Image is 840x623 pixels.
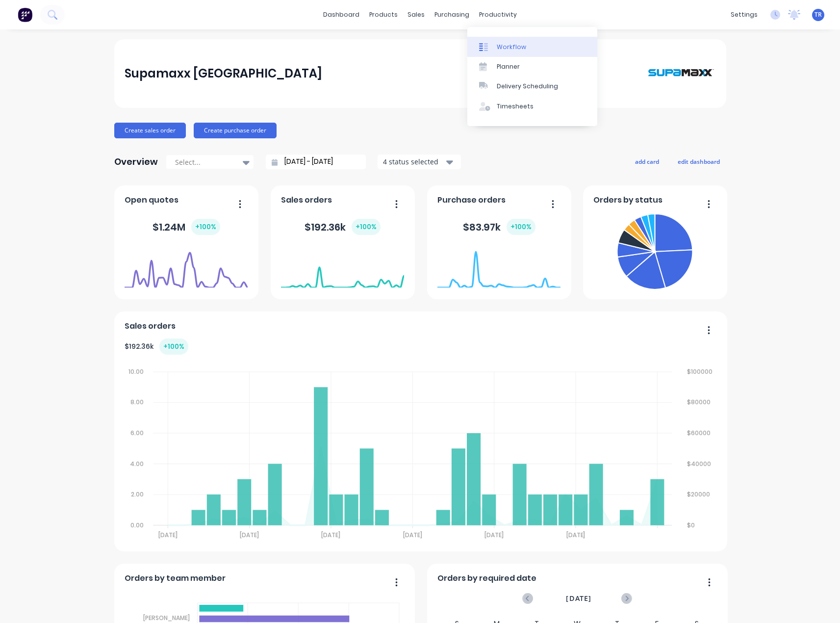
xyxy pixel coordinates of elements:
a: Planner [467,57,597,77]
a: Timesheets [467,97,597,116]
div: $ 1.24M [153,219,220,235]
div: Supamaxx [GEOGRAPHIC_DATA] [125,64,322,83]
tspan: 4.00 [130,460,144,468]
tspan: $20000 [688,490,711,498]
tspan: [DATE] [404,531,423,539]
a: Workflow [467,37,597,56]
div: 4 status selected [383,156,445,167]
span: TR [815,10,822,19]
tspan: $0 [688,521,696,529]
tspan: $100000 [688,367,713,376]
div: + 100 % [159,338,188,355]
div: products [364,7,403,22]
div: Overview [114,152,158,172]
div: productivity [474,7,522,22]
div: $ 192.36k [125,338,188,355]
tspan: [DATE] [240,531,259,539]
div: Delivery Scheduling [497,82,558,91]
div: + 100 % [191,219,220,235]
button: Create sales order [114,123,186,138]
tspan: [DATE] [485,531,504,539]
button: 4 status selected [378,155,461,169]
div: Workflow [497,43,526,52]
tspan: [DATE] [322,531,341,539]
span: Orders by team member [125,572,226,584]
div: $ 192.36k [305,219,381,235]
tspan: 8.00 [130,398,144,406]
span: Orders by status [593,194,662,206]
tspan: 0.00 [130,521,144,529]
span: Orders by required date [437,572,536,584]
img: Factory [18,7,32,22]
button: edit dashboard [671,155,726,168]
tspan: $40000 [688,460,712,468]
tspan: 10.00 [128,367,144,376]
div: + 100 % [352,219,381,235]
a: Delivery Scheduling [467,77,597,96]
span: [DATE] [566,593,591,604]
tspan: [DATE] [567,531,586,539]
tspan: [PERSON_NAME] [143,614,190,622]
tspan: 6.00 [130,429,144,437]
tspan: $60000 [688,429,712,437]
tspan: [DATE] [158,531,178,539]
div: purchasing [430,7,474,22]
tspan: 2.00 [131,490,144,498]
div: Planner [497,62,520,71]
div: Timesheets [497,102,534,111]
span: Open quotes [125,194,178,206]
div: + 100 % [507,219,535,235]
span: Sales orders [281,194,332,206]
img: Supamaxx Australia [647,49,715,98]
a: dashboard [318,7,364,22]
div: $ 83.97k [463,219,535,235]
button: Create purchase order [194,123,277,138]
span: Purchase orders [437,194,506,206]
div: sales [403,7,430,22]
div: settings [726,7,763,22]
tspan: $80000 [688,398,712,406]
button: add card [629,155,665,168]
